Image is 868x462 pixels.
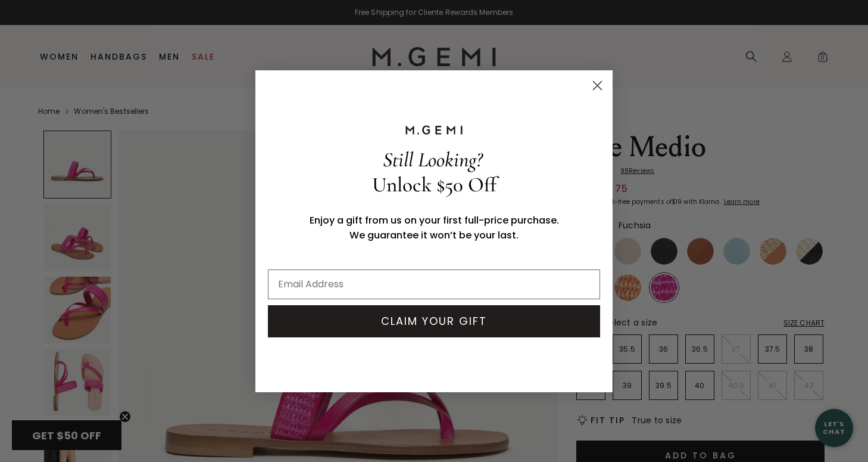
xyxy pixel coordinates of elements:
[587,75,608,96] button: Close dialog
[268,269,600,299] input: Email Address
[383,147,482,172] span: Still Looking?
[268,305,600,337] button: CLAIM YOUR GIFT
[372,172,497,197] span: Unlock $50 Off
[310,213,559,242] span: Enjoy a gift from us on your first full-price purchase. We guarantee it won’t be your last.
[404,125,464,135] img: M.GEMI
